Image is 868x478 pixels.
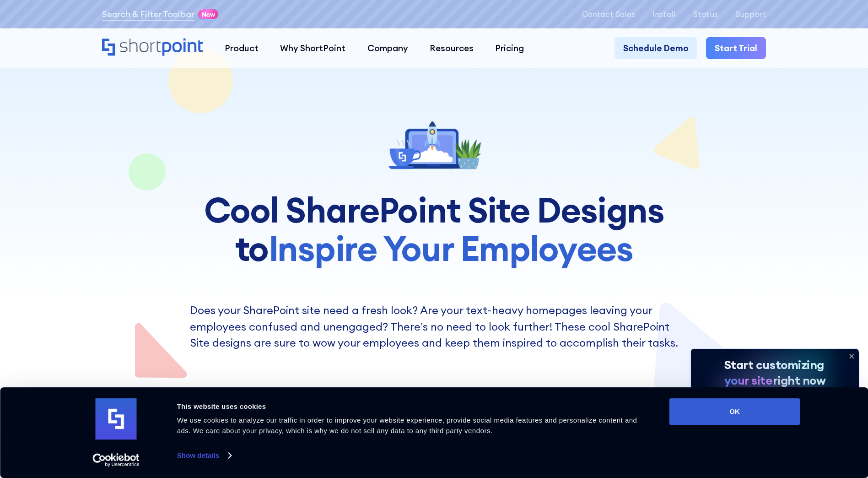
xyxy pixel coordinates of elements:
[495,42,524,54] div: Pricing
[214,37,269,59] a: Product
[615,37,697,59] a: Schedule Demo
[190,302,678,351] p: Does your SharePoint site need a fresh look? Are your text-heavy homepages leaving your employees...
[76,453,156,467] a: Usercentrics Cookiebot - opens in a new window
[96,398,137,440] img: logo
[225,42,259,54] div: Product
[102,8,194,21] a: Search & Filter Toolbar
[177,449,231,462] a: Show details
[735,10,766,18] a: Support
[367,42,408,54] div: Company
[177,401,649,412] div: This website uses cookies
[669,398,800,425] button: OK
[582,10,635,18] a: Contact Sales
[280,42,345,54] div: Why ShortPoint
[190,191,678,267] h1: Cool SharePoint Site Designs to
[269,226,633,270] span: Inspire Your Employees
[430,42,474,54] div: Resources
[419,37,484,59] a: Resources
[652,10,676,18] a: Install
[177,416,637,435] span: We use cookies to analyze our traffic in order to improve your website experience, provide social...
[706,37,766,59] a: Start Trial
[693,10,718,18] a: Status
[356,37,419,59] a: Company
[270,37,356,59] a: Why ShortPoint
[485,37,535,59] a: Pricing
[102,38,203,57] a: Home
